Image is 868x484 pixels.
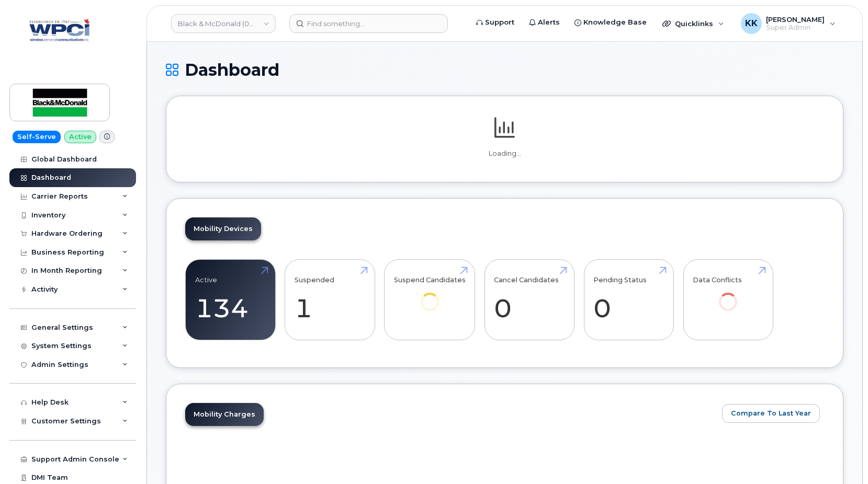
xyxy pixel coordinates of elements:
[394,266,466,326] a: Suspend Candidates
[185,149,824,158] p: Loading...
[295,266,365,335] a: Suspended 1
[166,61,843,79] h1: Dashboard
[722,404,820,423] button: Compare To Last Year
[185,217,261,240] a: Mobility Devices
[185,403,264,426] a: Mobility Charges
[494,266,565,335] a: Cancel Candidates 0
[731,408,811,418] span: Compare To Last Year
[195,266,266,335] a: Active 134
[693,266,763,326] a: Data Conflicts
[593,266,664,335] a: Pending Status 0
